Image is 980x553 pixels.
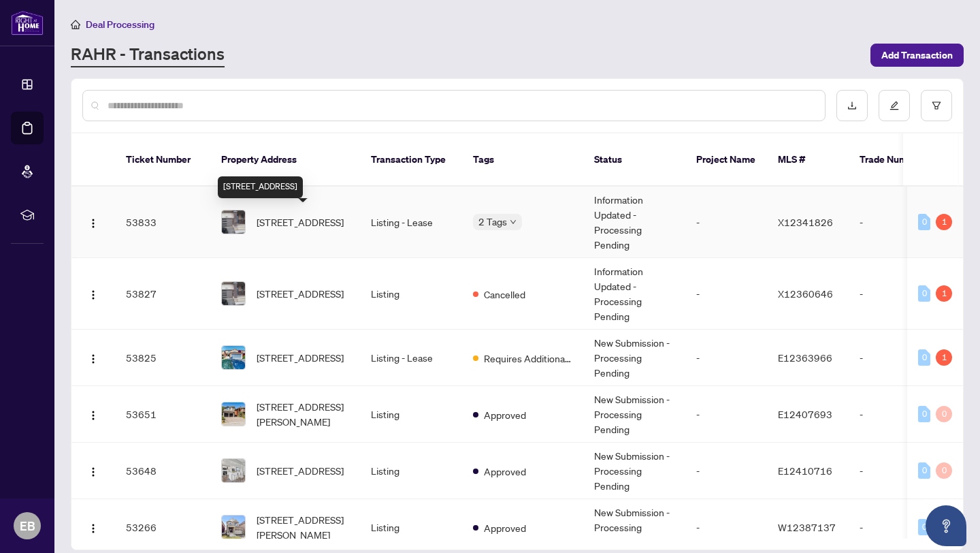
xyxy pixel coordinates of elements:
[360,187,462,258] td: Listing - Lease
[218,176,303,198] div: [STREET_ADDRESS]
[936,349,952,366] div: 1
[88,523,99,534] img: Logo
[849,133,944,187] th: Trade Number
[936,406,952,422] div: 0
[88,289,99,300] img: Logo
[222,459,245,482] img: thumbnail-img
[222,210,245,234] img: thumbnail-img
[510,219,517,225] span: down
[115,187,210,258] td: 53833
[82,211,104,233] button: Logo
[778,464,832,477] span: E12410716
[685,443,767,499] td: -
[88,410,99,421] img: Logo
[82,283,104,304] button: Logo
[767,133,849,187] th: MLS #
[583,133,685,187] th: Status
[257,463,344,478] span: [STREET_ADDRESS]
[881,44,953,66] span: Add Transaction
[778,351,832,364] span: E12363966
[685,258,767,330] td: -
[849,330,944,386] td: -
[936,285,952,302] div: 1
[88,467,99,477] img: Logo
[88,353,99,364] img: Logo
[583,443,685,499] td: New Submission - Processing Pending
[360,386,462,443] td: Listing
[11,10,44,35] img: logo
[583,386,685,443] td: New Submission - Processing Pending
[583,187,685,258] td: Information Updated - Processing Pending
[847,101,857,110] span: download
[115,330,210,386] td: 53825
[936,462,952,479] div: 0
[484,407,526,422] span: Approved
[932,101,941,110] span: filter
[20,516,35,535] span: EB
[115,443,210,499] td: 53648
[257,399,349,429] span: [STREET_ADDRESS][PERSON_NAME]
[360,133,462,187] th: Transaction Type
[257,350,344,365] span: [STREET_ADDRESS]
[82,460,104,481] button: Logo
[462,133,583,187] th: Tags
[484,520,526,535] span: Approved
[71,20,80,29] span: home
[918,519,930,535] div: 0
[82,516,104,538] button: Logo
[222,346,245,369] img: thumbnail-img
[478,214,507,230] span: 2 Tags
[210,133,360,187] th: Property Address
[849,443,944,499] td: -
[778,521,836,533] span: W12387137
[685,386,767,443] td: -
[82,347,104,368] button: Logo
[849,187,944,258] td: -
[889,101,899,110] span: edit
[360,258,462,330] td: Listing
[778,408,832,420] span: E12407693
[82,403,104,425] button: Logo
[86,18,154,31] span: Deal Processing
[484,464,526,479] span: Approved
[115,258,210,330] td: 53827
[849,386,944,443] td: -
[257,512,349,542] span: [STREET_ADDRESS][PERSON_NAME]
[685,133,767,187] th: Project Name
[484,351,572,366] span: Requires Additional Docs
[222,282,245,305] img: thumbnail-img
[778,216,833,228] span: X12341826
[918,214,930,230] div: 0
[88,218,99,229] img: Logo
[926,505,966,546] button: Open asap
[222,516,245,539] img: thumbnail-img
[685,330,767,386] td: -
[222,402,245,426] img: thumbnail-img
[257,286,344,301] span: [STREET_ADDRESS]
[115,133,210,187] th: Ticket Number
[836,90,868,121] button: download
[849,258,944,330] td: -
[360,443,462,499] td: Listing
[257,215,344,230] span: [STREET_ADDRESS]
[918,285,930,302] div: 0
[115,386,210,443] td: 53651
[918,406,930,422] div: 0
[71,43,225,67] a: RAHR - Transactions
[778,287,833,300] span: X12360646
[936,214,952,230] div: 1
[484,287,525,302] span: Cancelled
[918,462,930,479] div: 0
[360,330,462,386] td: Listing - Lease
[685,187,767,258] td: -
[879,90,910,121] button: edit
[583,258,685,330] td: Information Updated - Processing Pending
[918,349,930,366] div: 0
[921,90,952,121] button: filter
[583,330,685,386] td: New Submission - Processing Pending
[870,44,964,67] button: Add Transaction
